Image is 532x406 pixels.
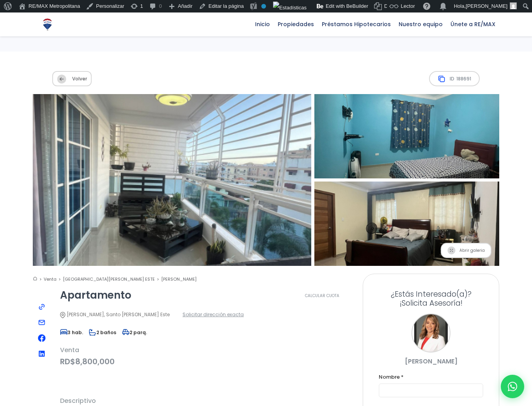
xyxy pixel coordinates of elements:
a: Inicio [251,12,274,36]
a: RE/MAX Metropolitana [41,12,54,36]
img: Volver [57,75,66,84]
h2: Descriptivo [60,398,351,404]
img: Inicio [33,276,37,281]
img: Compartir en Facebook [38,334,46,342]
span: 8,800,000 [75,356,115,367]
span: 2 parq. [122,329,147,336]
h3: ¡Solicita Asesoría! [379,290,483,308]
span: Inicio [251,18,274,30]
span: [PERSON_NAME] [466,3,507,9]
a: [GEOGRAPHIC_DATA][PERSON_NAME] ESTE [63,276,159,282]
img: Apartamento en Isabelita I [305,178,509,271]
div: Franklin Marte [411,313,450,353]
a: Venta [44,276,61,282]
span: RD$ [60,357,351,367]
span: [PERSON_NAME], Santo [PERSON_NAME] Este [60,310,170,319]
img: Copy Icon [438,75,446,83]
p: [PERSON_NAME] [379,356,483,366]
img: Visitas de 48 horas. Haz clic para ver más estadísticas del sitio. [273,2,307,14]
span: ¿Estás Interesado(a)? [379,290,483,299]
img: Icono de dirección [60,312,66,318]
img: Logo de REMAX [41,18,54,31]
img: Compartir en Linkedin [39,351,45,357]
img: Copiar Enlace [38,303,46,311]
img: Apartamento en Isabelita I [19,85,325,274]
span: ID [429,71,480,86]
span: Copiar enlace [36,301,48,313]
span: Solicitar dirección exacta [183,310,244,319]
span: Venta [60,345,351,355]
span: Nuestro equipo [395,18,447,30]
div: No indexar [261,4,266,9]
span: Préstamos Hipotecarios [318,18,395,30]
span: Abrir galeria [441,243,491,258]
img: Abrir galeria [447,246,456,255]
label: Nombre * [379,372,483,382]
span: 2 baños [89,329,116,336]
a: Nuestro equipo [395,12,447,36]
a: Propiedades [274,12,318,36]
span: Volver [52,71,92,86]
span: 3 hab. [60,329,83,336]
span: Únete a RE/MAX [447,18,499,30]
a: Calcular Cuota [293,290,351,302]
h1: Apartamento [60,290,131,300]
span: Propiedades [274,18,318,30]
a: Únete a RE/MAX [447,12,499,36]
span: 188691 [456,74,471,84]
a: [PERSON_NAME] [161,276,197,282]
a: Préstamos Hipotecarios [318,12,395,36]
img: Apartamento en Isabelita I [305,90,509,183]
img: Compartir por correo [38,319,46,326]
